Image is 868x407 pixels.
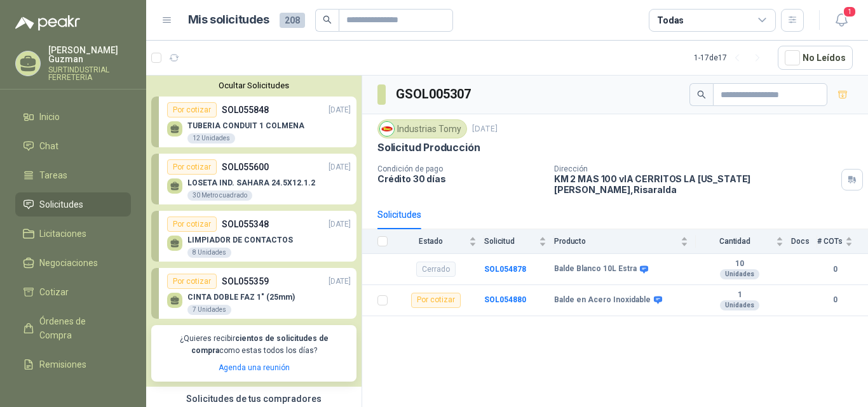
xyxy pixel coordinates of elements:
[377,141,480,154] p: Solicitud Producción
[187,178,315,187] p: LOSETA IND. SAHARA 24.5X12.1.2
[329,218,351,230] p: [DATE]
[15,309,131,347] a: Órdenes de Compra
[222,160,269,174] p: SOL055600
[554,164,836,173] p: Dirección
[167,102,217,117] div: Por cotizar
[151,97,356,147] a: Por cotizarSOL055848[DATE] TUBERIA CONDUIT 1 COLMENA12 Unidades
[48,46,131,63] p: [PERSON_NAME] Guzman
[329,276,351,288] p: [DATE]
[791,229,817,254] th: Docs
[15,352,131,377] a: Remisiones
[187,121,304,130] p: TUBERIA CONDUIT 1 COLMENA
[15,222,131,246] a: Licitaciones
[15,163,131,187] a: Tareas
[377,164,544,173] p: Condición de pago
[395,229,484,254] th: Estado
[15,192,131,217] a: Solicitudes
[39,357,86,371] span: Remisiones
[187,293,295,302] p: CINTA DOBLE FAZ 1" (25mm)
[817,264,853,276] b: 0
[167,274,217,289] div: Por cotizar
[187,236,293,244] p: LIMPIADOR DE CONTACTOS
[472,123,498,135] p: [DATE]
[15,15,80,30] img: Logo peakr
[187,305,231,315] div: 7 Unidades
[377,119,467,138] div: Industrias Tomy
[554,173,836,195] p: KM 2 MAS 100 vIA CERRITOS LA [US_STATE] [PERSON_NAME] , Risaralda
[696,290,783,300] b: 1
[15,280,131,304] a: Cotizar
[159,333,349,357] p: ¿Quieres recibir como estas todos los días?
[720,269,759,279] div: Unidades
[222,217,269,231] p: SOL055348
[188,11,269,29] h1: Mis solicitudes
[15,251,131,275] a: Negociaciones
[329,161,351,173] p: [DATE]
[416,262,456,277] div: Cerrado
[395,237,466,246] span: Estado
[151,81,356,90] button: Ocultar Solicitudes
[167,217,217,232] div: Por cotizar
[696,259,783,269] b: 10
[696,237,773,246] span: Cantidad
[554,264,637,274] b: Balde Blanco 10L Estra
[694,48,768,68] div: 1 - 17 de 17
[15,105,131,129] a: Inicio
[778,46,853,70] button: No Leídos
[411,293,461,308] div: Por cotizar
[222,274,269,288] p: SOL055359
[39,256,98,270] span: Negociaciones
[39,139,58,153] span: Chat
[39,314,119,342] span: Órdenes de Compra
[219,363,290,372] a: Agenda una reunión
[484,265,526,274] a: SOL054878
[187,133,235,143] div: 12 Unidades
[15,134,131,158] a: Chat
[380,122,394,136] img: Company Logo
[48,66,131,81] p: SURTINDUSTRIAL FERRETERIA
[554,237,678,246] span: Producto
[39,168,67,182] span: Tareas
[830,9,853,32] button: 1
[697,90,706,99] span: search
[151,268,356,319] a: Por cotizarSOL055359[DATE] CINTA DOBLE FAZ 1" (25mm)7 Unidades
[484,229,554,254] th: Solicitud
[191,334,329,355] b: cientos de solicitudes de compra
[377,208,421,222] div: Solicitudes
[39,197,83,211] span: Solicitudes
[817,229,868,254] th: # COTs
[554,295,651,305] b: Balde en Acero Inoxidable
[151,211,356,262] a: Por cotizarSOL055348[DATE] LIMPIADOR DE CONTACTOS8 Unidades
[187,190,252,201] div: 30 Metro cuadrado
[554,229,696,254] th: Producto
[329,104,351,116] p: [DATE]
[696,229,791,254] th: Cantidad
[280,13,305,28] span: 208
[151,154,356,204] a: Por cotizarSOL055600[DATE] LOSETA IND. SAHARA 24.5X12.1.230 Metro cuadrado
[222,103,269,117] p: SOL055848
[167,159,217,175] div: Por cotizar
[39,110,60,124] span: Inicio
[484,295,526,304] a: SOL054880
[323,15,332,24] span: search
[484,237,536,246] span: Solicitud
[817,237,843,246] span: # COTs
[396,84,473,104] h3: GSOL005307
[720,300,759,310] div: Unidades
[187,248,231,258] div: 8 Unidades
[377,173,544,184] p: Crédito 30 días
[146,76,362,387] div: Ocultar SolicitudesPor cotizarSOL055848[DATE] TUBERIA CONDUIT 1 COLMENA12 UnidadesPor cotizarSOL0...
[657,13,684,27] div: Todas
[39,227,86,241] span: Licitaciones
[843,6,857,18] span: 1
[39,285,69,299] span: Cotizar
[817,294,853,306] b: 0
